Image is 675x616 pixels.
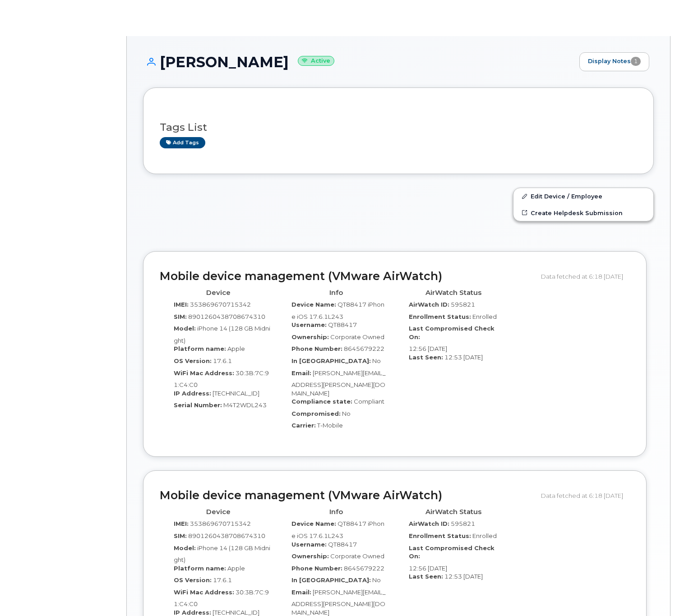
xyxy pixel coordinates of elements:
span: Enrolled [472,313,497,320]
label: SIM: [174,532,187,540]
h2: Mobile device management (VMware AirWatch) [160,270,534,283]
span: 12:53 [DATE] [444,354,483,361]
h4: AirWatch Status [402,508,506,516]
label: Compliance state: [291,397,352,406]
h3: Tags List [160,122,637,133]
h1: [PERSON_NAME] [143,54,575,70]
span: 8645679222 [344,565,384,572]
label: Platform name: [174,345,226,353]
h4: Device [166,508,271,516]
span: 1 [631,57,641,66]
span: 12:53 [DATE] [444,573,483,580]
label: OS Version: [174,357,212,365]
span: No [342,410,351,417]
label: Model: [174,324,196,333]
span: Corporate Owned [330,552,384,560]
a: Create Helpdesk Submission [513,205,653,221]
label: Compromised: [291,409,341,418]
span: No [372,357,381,364]
span: [PERSON_NAME][EMAIL_ADDRESS][PERSON_NAME][DOMAIN_NAME] [291,369,386,397]
label: Email: [291,369,311,377]
label: WiFi Mac Address: [174,588,234,597]
span: QT88417 [328,541,357,548]
label: Email: [291,588,311,597]
span: 17.6.1 [213,576,232,584]
label: Phone Number: [291,345,342,353]
label: Serial Number: [174,401,222,409]
label: Device Name: [291,519,336,528]
label: Carrier: [291,421,316,430]
label: Device Name: [291,300,336,309]
span: iPhone 14 (128 GB Midnight) [174,325,270,344]
span: Corporate Owned [330,333,384,340]
label: Last Seen: [409,353,443,362]
label: OS Version: [174,576,212,584]
label: IMEI: [174,519,189,528]
label: IMEI: [174,300,189,309]
span: QT88417 [328,321,357,328]
label: Phone Number: [291,564,342,573]
label: Platform name: [174,564,226,573]
span: [PERSON_NAME][EMAIL_ADDRESS][PERSON_NAME][DOMAIN_NAME] [291,588,386,616]
label: In [GEOGRAPHIC_DATA]: [291,357,371,365]
span: 12:56 [DATE] [409,345,447,352]
a: Edit Device / Employee [513,188,653,204]
span: Compliant [354,398,384,405]
div: Data fetched at 6:18 [DATE] [541,487,630,504]
span: Apple [227,345,245,352]
label: Enrollment Status: [409,532,471,540]
span: No [372,576,381,584]
span: 8901260438708674310 [188,532,265,539]
label: Username: [291,321,327,329]
span: QT88417 iPhone iOS 17.6.1L243 [291,520,384,539]
span: T-Mobile [317,422,343,429]
label: Last Compromised Check On: [409,324,506,341]
span: iPhone 14 (128 GB Midnight) [174,544,270,564]
label: Username: [291,540,327,549]
label: Ownership: [291,333,329,341]
label: AirWatch ID: [409,519,449,528]
span: Apple [227,565,245,572]
span: QT88417 iPhone iOS 17.6.1L243 [291,301,384,320]
span: Enrolled [472,532,497,539]
h2: Mobile device management (VMware AirWatch) [160,489,534,502]
label: Model: [174,544,196,552]
a: Add tags [160,137,205,148]
label: IP Address: [174,389,211,398]
label: Last Seen: [409,572,443,581]
span: 8645679222 [344,345,384,352]
h4: Device [166,289,271,297]
span: 12:56 [DATE] [409,565,447,572]
span: [TECHNICAL_ID] [213,390,259,397]
small: Active [298,56,334,66]
label: Last Compromised Check On: [409,544,506,561]
label: AirWatch ID: [409,300,449,309]
span: 353869670715342 [190,520,251,527]
h4: AirWatch Status [402,289,506,297]
span: 595821 [451,301,475,308]
label: WiFi Mac Address: [174,369,234,377]
span: 17.6.1 [213,357,232,364]
span: 8901260438708674310 [188,313,265,320]
span: 595821 [451,520,475,527]
span: [TECHNICAL_ID] [213,609,259,616]
h4: Info [284,508,388,516]
label: Enrollment Status: [409,313,471,321]
span: M4T2WDL243 [223,401,267,409]
label: SIM: [174,313,187,321]
h4: Info [284,289,388,297]
label: Ownership: [291,552,329,561]
div: Data fetched at 6:18 [DATE] [541,268,630,285]
label: In [GEOGRAPHIC_DATA]: [291,576,371,584]
a: Display Notes1 [579,52,649,71]
span: 353869670715342 [190,301,251,308]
